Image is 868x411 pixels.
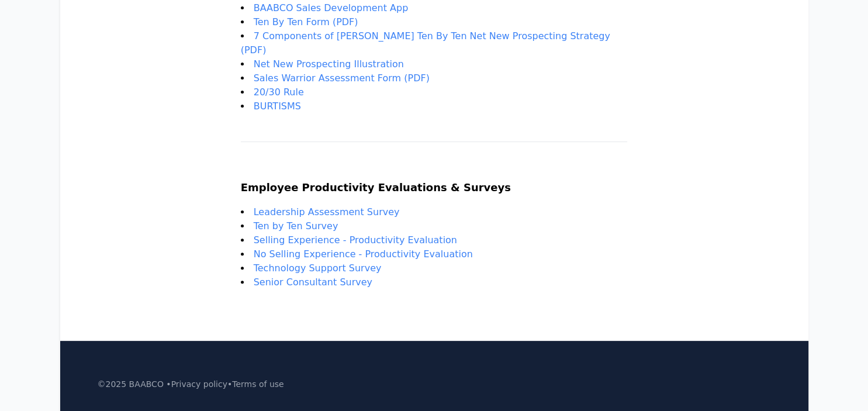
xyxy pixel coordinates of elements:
[241,179,628,205] h2: Employee Productivity Evaluations & Surveys
[254,234,457,246] a: Selling Experience - Productivity Evaluation
[241,30,610,56] a: ​7 Components of [PERSON_NAME] Ten By Ten Net New Prospecting Strategy (PDF)
[171,379,227,389] a: Privacy policy
[232,379,283,389] a: Terms of use
[98,378,284,390] p: ©2025 BAABCO • •
[254,16,358,27] a: Ten By Ten Form (PDF)
[254,220,338,232] a: Ten by Ten Survey
[254,87,304,98] a: 20/30 Rule
[254,58,404,70] a: Net New Prospecting Illustration
[254,2,409,13] a: BAABCO Sales Development App
[254,206,400,217] a: Leadership Assessment Survey
[254,72,430,84] a: Sales Warrior Assessment Form (PDF)
[254,263,382,274] a: Technology Support Survey
[254,101,301,112] a: BURTISMS
[254,248,473,260] a: No Selling Experience - Productivity Evaluation
[254,277,372,288] a: Senior Consultant Survey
